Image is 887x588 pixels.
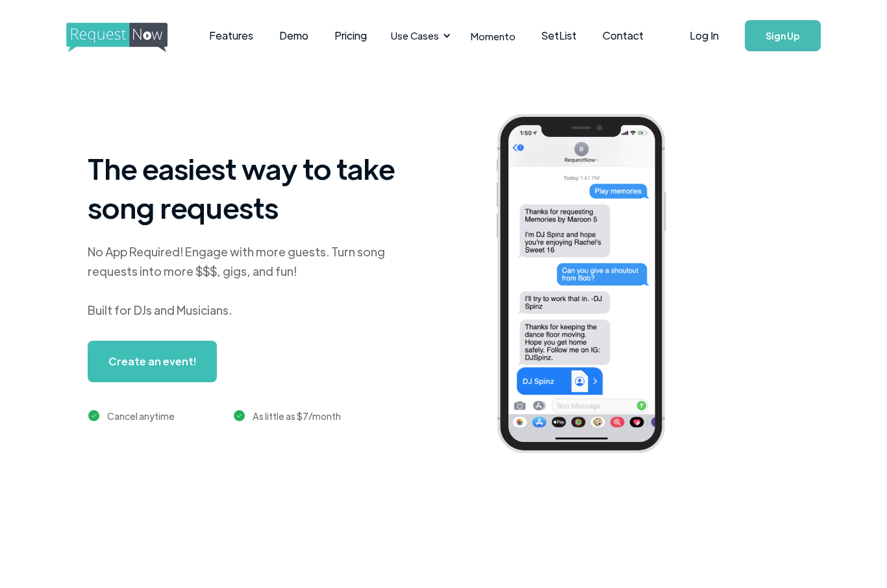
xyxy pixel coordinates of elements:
div: As little as $7/month [253,408,341,424]
div: No App Required! Engage with more guests. Turn song requests into more $$$, gigs, and fun! Built ... [88,242,412,320]
a: home [66,23,164,49]
h1: The easiest way to take song requests [88,149,412,227]
a: Pricing [321,16,380,56]
a: Momento [458,17,529,55]
img: green checkmark [234,410,245,421]
img: green checkmark [88,410,99,421]
div: Cancel anytime [107,408,175,424]
a: Features [196,16,266,56]
a: Create an event! [88,341,217,382]
div: Use Cases [383,16,455,56]
a: Contact [590,16,656,56]
a: SetList [529,16,590,56]
a: Demo [266,16,321,56]
a: Log In [677,13,732,58]
img: iphone screenshot [481,105,701,467]
img: requestnow logo [66,23,192,53]
div: Use Cases [391,29,439,43]
a: Sign Up [745,20,821,51]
